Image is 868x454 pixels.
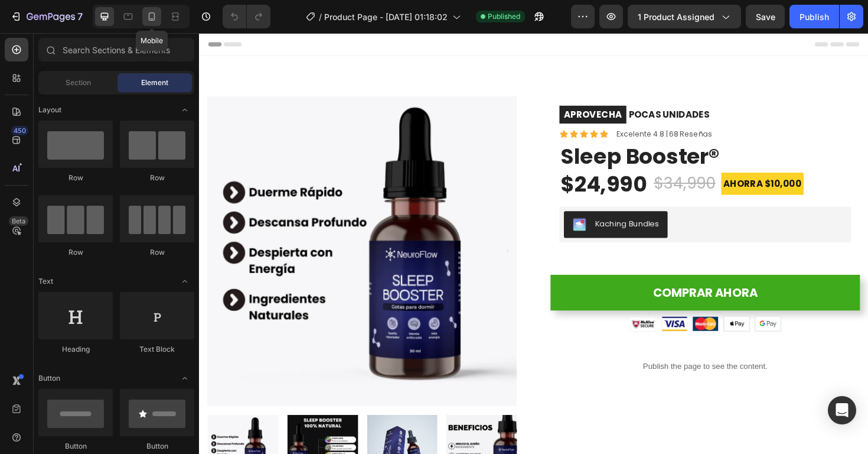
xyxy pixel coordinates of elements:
div: Undo/Redo [223,5,270,28]
pre: AHORRA $10,000 [553,148,640,171]
span: Layout [38,105,61,115]
button: 1 product assigned [628,5,741,28]
div: 450 [11,126,28,135]
span: 1 product assigned [638,11,714,23]
div: Button [38,441,113,452]
h2: Sleep Booster® [381,116,690,145]
div: Row [38,247,113,258]
img: KachingBundles.png [396,196,410,210]
p: Excelente 4.8 | 68 Reseñas [442,102,543,112]
span: Section [66,77,91,88]
span: / [319,11,322,23]
button: Save [746,5,785,28]
button: COMPRAR AHORA [372,256,700,294]
div: $34,990 [480,146,548,173]
div: Text Block [120,344,194,355]
span: Button [38,373,60,384]
div: Row [38,173,113,183]
iframe: Design area [199,33,868,454]
div: Button [120,441,194,452]
span: Save [756,12,775,22]
div: COMPRAR AHORA [481,265,592,284]
div: Row [120,173,194,183]
span: Toggle open [175,272,194,291]
span: Element [141,77,168,88]
div: Open Intercom Messenger [828,396,856,424]
div: $24,990 [381,145,475,175]
button: Publish [789,5,839,28]
button: Kaching Bundles [386,189,496,217]
div: Kaching Bundles [419,196,487,208]
div: Publish [800,11,829,23]
span: Product Page - [DATE] 01:18:02 [324,11,448,23]
input: Search Sections & Elements [38,38,194,61]
div: Beta [9,216,28,226]
span: Toggle open [175,100,194,119]
p: 7 [77,9,83,24]
mark: APROVECHA [381,77,452,96]
div: Heading [38,344,113,355]
button: 7 [5,5,88,28]
p: Publish the page to see the content. [381,347,690,359]
span: Toggle open [175,369,194,388]
p: POCAS UNIDADES [381,76,540,96]
span: Published [488,11,520,22]
span: Text [38,276,53,287]
div: Row [120,247,194,258]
